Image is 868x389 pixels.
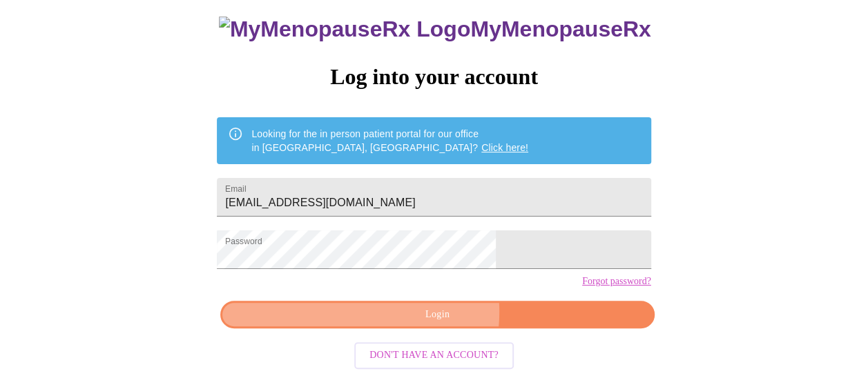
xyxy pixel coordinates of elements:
[481,142,528,153] a: Click here!
[251,121,528,160] div: Looking for the in person patient portal for our office in [GEOGRAPHIC_DATA], [GEOGRAPHIC_DATA]?
[351,348,517,360] a: Don't have an account?
[582,276,651,287] a: Forgot password?
[236,306,638,323] span: Login
[369,347,499,364] span: Don't have an account?
[217,64,650,90] h3: Log into your account
[220,301,654,329] button: Login
[219,17,470,42] img: MyMenopauseRx Logo
[219,17,651,42] h3: MyMenopauseRx
[354,342,514,369] button: Don't have an account?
